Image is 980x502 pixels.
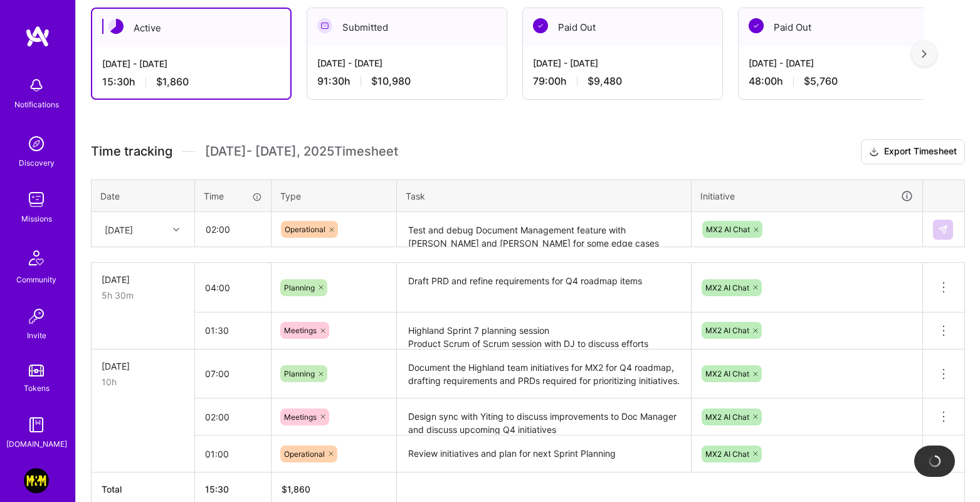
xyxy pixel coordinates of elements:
[587,75,622,88] span: $9,480
[195,437,271,471] input: HH:MM
[16,273,56,286] div: Community
[21,468,52,493] a: Morgan & Morgan: Document Management Product Manager
[284,369,315,378] span: Planning
[933,220,954,240] div: null
[27,329,46,342] div: Invite
[282,484,310,494] span: $ 1,860
[29,365,44,376] img: tokens
[24,131,49,156] img: discovery
[804,75,838,88] span: $5,760
[398,437,690,471] textarea: Review initiatives and plan for next Sprint Planning
[14,98,59,111] div: Notifications
[105,223,133,236] div: [DATE]
[102,75,280,88] div: 15:30 h
[92,9,290,47] div: Active
[108,19,124,34] img: Active
[102,273,184,286] div: [DATE]
[25,25,50,48] img: logo
[861,139,965,164] button: Export Timesheet
[6,437,67,451] div: [DOMAIN_NAME]
[317,56,497,70] div: [DATE] - [DATE]
[24,73,49,98] img: bell
[922,50,927,58] img: right
[869,146,879,159] i: icon Download
[705,369,749,378] span: MX2 AI Chat
[749,56,928,70] div: [DATE] - [DATE]
[196,213,270,246] input: HH:MM
[195,314,271,347] input: HH:MM
[204,190,262,203] div: Time
[102,360,184,373] div: [DATE]
[705,283,749,292] span: MX2 AI Chat
[749,18,764,33] img: Paid Out
[371,75,411,88] span: $10,980
[92,179,195,212] th: Date
[284,449,325,459] span: Operational
[91,144,172,159] span: Time tracking
[705,326,749,335] span: MX2 AI Chat
[523,8,722,46] div: Paid Out
[19,156,55,169] div: Discovery
[24,382,50,395] div: Tokens
[102,57,280,70] div: [DATE] - [DATE]
[739,8,938,46] div: Paid Out
[398,213,690,247] textarea: Test and debug Document Management feature with [PERSON_NAME] and [PERSON_NAME] for some edge cas...
[398,351,690,398] textarea: Document the Highland team initiatives for MX2 for Q4 roadmap, drafting requirements and PRDs req...
[317,75,497,88] div: 91:30 h
[317,18,332,33] img: Submitted
[102,375,184,388] div: 10h
[24,187,49,212] img: teamwork
[706,225,750,234] span: MX2 AI Chat
[195,357,271,390] input: HH:MM
[705,412,749,422] span: MX2 AI Chat
[398,264,690,311] textarea: Draft PRD and refine requirements for Q4 roadmap items
[156,75,189,88] span: $1,860
[284,412,317,422] span: Meetings
[173,227,179,233] i: icon Chevron
[195,400,271,434] input: HH:MM
[21,243,51,273] img: Community
[195,271,271,304] input: HH:MM
[533,18,548,33] img: Paid Out
[205,144,398,159] span: [DATE] - [DATE] , 2025 Timesheet
[700,189,914,203] div: Initiative
[102,289,184,302] div: 5h 30m
[24,468,49,493] img: Morgan & Morgan: Document Management Product Manager
[397,179,692,212] th: Task
[926,452,944,470] img: loading
[24,412,49,437] img: guide book
[398,314,690,348] textarea: Highland Sprint 7 planning session Product Scrum of Scrum session with DJ to discuss efforts esti...
[285,225,325,234] span: Operational
[24,304,49,329] img: Invite
[398,400,690,434] textarea: Design sync with Yiting to discuss improvements to Doc Manager and discuss upcoming Q4 initiative...
[705,449,749,459] span: MX2 AI Chat
[284,326,317,335] span: Meetings
[533,75,712,88] div: 79:00 h
[749,75,928,88] div: 48:00 h
[307,8,507,46] div: Submitted
[21,212,52,225] div: Missions
[284,283,315,292] span: Planning
[533,56,712,70] div: [DATE] - [DATE]
[938,225,948,235] img: Submit
[271,179,397,212] th: Type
